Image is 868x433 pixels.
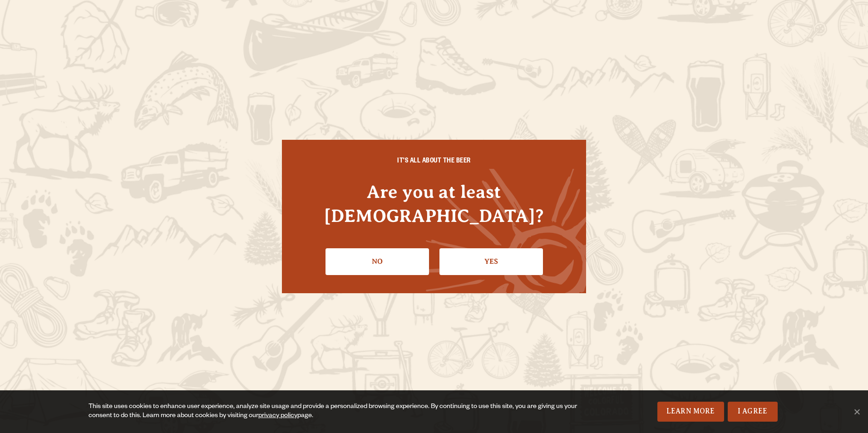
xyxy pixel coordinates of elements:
h4: Are you at least [DEMOGRAPHIC_DATA]? [300,180,568,228]
a: No [325,248,429,275]
h6: IT'S ALL ABOUT THE BEER [300,158,568,166]
span: No [852,407,861,416]
a: privacy policy [258,413,297,420]
a: I Agree [728,402,778,422]
div: This site uses cookies to enhance user experience, analyze site usage and provide a personalized ... [89,403,582,421]
a: Learn More [657,402,724,422]
a: Confirm I'm 21 or older [439,248,543,275]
